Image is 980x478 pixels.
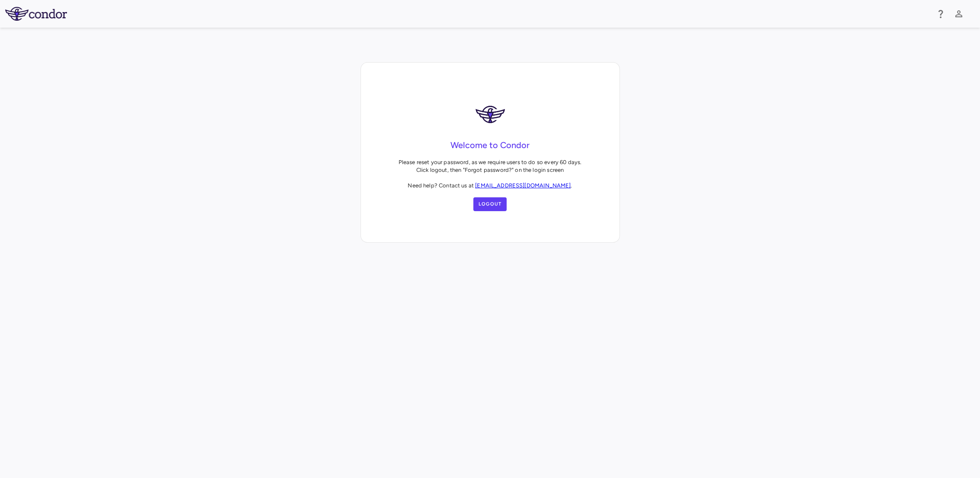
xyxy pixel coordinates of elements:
[475,182,571,189] a: [EMAIL_ADDRESS][DOMAIN_NAME]
[5,7,67,21] img: logo-full-SnFGN8VE.png
[399,158,582,190] p: Please reset your password, as we require users to do so every 60 days. Click logout, then "Forgo...
[473,97,508,132] img: logo-DRQAiqc6.png
[450,139,530,152] h4: Welcome to Condor
[473,197,507,211] button: Logout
